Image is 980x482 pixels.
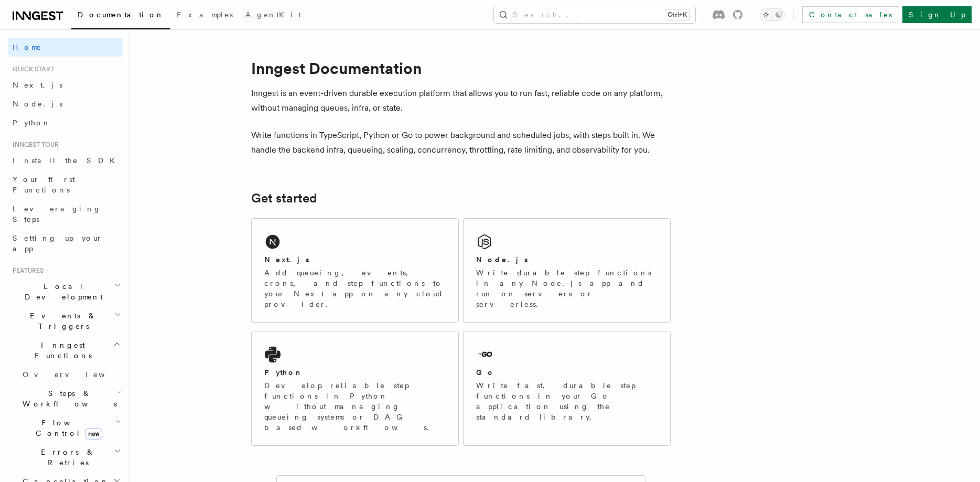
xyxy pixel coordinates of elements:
[251,331,459,446] a: PythonDevelop reliable step functions in Python without managing queueing systems or DAG based wo...
[8,199,123,229] a: Leveraging Steps
[8,281,114,302] span: Local Development
[251,86,671,115] p: Inngest is an event-driven durable execution platform that allows you to run fast, reliable code ...
[239,3,307,28] a: AgentKit
[476,254,528,265] h2: Node.js
[78,10,164,19] span: Documentation
[902,6,972,23] a: Sign Up
[760,8,785,21] button: Toggle dark mode
[8,76,123,94] a: Next.js
[264,254,309,265] h2: Next.js
[8,65,54,73] span: Quick start
[476,380,658,422] p: Write fast, durable step functions in your Go application using the standard library.
[8,94,123,113] a: Node.js
[18,447,114,468] span: Errors & Retries
[251,128,671,157] p: Write functions in TypeScript, Python or Go to power background and scheduled jobs, with steps bu...
[13,234,103,253] span: Setting up your app
[264,367,303,378] h2: Python
[8,310,114,331] span: Events & Triggers
[13,81,62,89] span: Next.js
[245,10,301,19] span: AgentKit
[251,59,671,78] h1: Inngest Documentation
[8,266,44,275] span: Features
[18,417,115,438] span: Flow Control
[71,3,170,29] a: Documentation
[463,218,671,323] a: Node.jsWrite durable step functions in any Node.js app and run on servers or serverless.
[264,267,446,309] p: Add queueing, events, crons, and step functions to your Next app on any cloud provider.
[494,6,695,23] button: Search...Ctrl+K
[13,100,62,108] span: Node.js
[13,175,75,194] span: Your first Functions
[8,113,123,132] a: Python
[8,336,123,365] button: Inngest Functions
[665,9,689,20] kbd: Ctrl+K
[251,191,317,206] a: Get started
[177,10,233,19] span: Examples
[23,370,131,379] span: Overview
[8,38,123,57] a: Home
[18,384,123,413] button: Steps & Workflows
[13,119,51,127] span: Python
[18,413,123,443] button: Flow Controlnew
[476,267,658,309] p: Write durable step functions in any Node.js app and run on servers or serverless.
[8,141,59,149] span: Inngest tour
[8,306,123,336] button: Events & Triggers
[85,428,102,440] span: new
[802,6,898,23] a: Contact sales
[8,340,113,361] span: Inngest Functions
[264,380,446,433] p: Develop reliable step functions in Python without managing queueing systems or DAG based workflows.
[13,156,121,165] span: Install the SDK
[170,3,239,28] a: Examples
[8,151,123,170] a: Install the SDK
[13,42,42,52] span: Home
[476,367,495,378] h2: Go
[18,388,117,409] span: Steps & Workflows
[13,205,101,223] span: Leveraging Steps
[18,365,123,384] a: Overview
[8,277,123,306] button: Local Development
[251,218,459,323] a: Next.jsAdd queueing, events, crons, and step functions to your Next app on any cloud provider.
[8,229,123,258] a: Setting up your app
[8,170,123,199] a: Your first Functions
[18,443,123,472] button: Errors & Retries
[463,331,671,446] a: GoWrite fast, durable step functions in your Go application using the standard library.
